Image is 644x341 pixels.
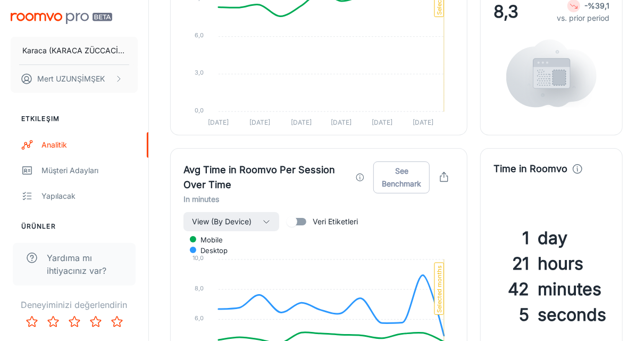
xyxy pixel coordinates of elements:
[249,118,270,126] tspan: [DATE]
[538,277,609,302] h3: minutes
[106,311,128,332] button: Rate 5 star
[43,311,64,332] button: Rate 2 star
[506,39,597,108] img: views.svg
[85,311,106,332] button: Rate 4 star
[494,225,529,251] h3: 1
[41,139,138,151] div: Analitik
[11,65,138,93] button: Mert UZUNŞİMŞEK
[195,285,204,292] tspan: 8,0
[195,107,204,114] tspan: 0,0
[494,302,529,328] h3: 5
[291,118,312,126] tspan: [DATE]
[183,163,351,192] h4: Avg Time in Roomvo Per Session Over Time
[538,251,609,277] h3: hours
[64,311,85,332] button: Rate 3 star
[313,216,358,228] span: Veri Etiketleri
[183,212,279,231] button: View (By Device)
[494,277,529,302] h3: 42
[584,1,609,10] strong: -%39,1
[195,314,204,322] tspan: 6,0
[193,246,228,255] span: desktop
[538,225,609,251] h3: day
[192,215,252,228] span: View (By Device)
[9,298,140,311] p: Deneyiminizi değerlendirin
[195,31,204,39] tspan: 6,0
[538,302,609,328] h3: seconds
[331,118,352,126] tspan: [DATE]
[373,161,430,193] button: See Benchmark
[494,251,529,277] h3: 21
[193,255,204,262] tspan: 10,0
[208,118,229,126] tspan: [DATE]
[47,251,123,277] span: Yardıma mı ihtiyacınız var?
[413,118,433,126] tspan: [DATE]
[41,165,138,176] div: Müşteri Adayları
[41,190,138,202] div: Yapılacak
[557,12,609,24] p: vs. prior period
[372,118,392,126] tspan: [DATE]
[193,235,223,245] span: mobile
[11,37,138,64] button: Karaca (KARACA ZÜCCACİYE TİCARET VE SANAYİ A.Ş.)
[21,311,43,332] button: Rate 1 star
[11,13,112,24] img: Roomvo PRO Beta
[37,73,105,85] p: Mert UZUNŞİMŞEK
[183,193,454,205] h6: In minutes
[22,45,126,56] p: Karaca (KARACA ZÜCCACİYE TİCARET VE SANAYİ A.Ş.)
[195,69,204,76] tspan: 3,0
[494,161,567,176] h4: Time in Roomvo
